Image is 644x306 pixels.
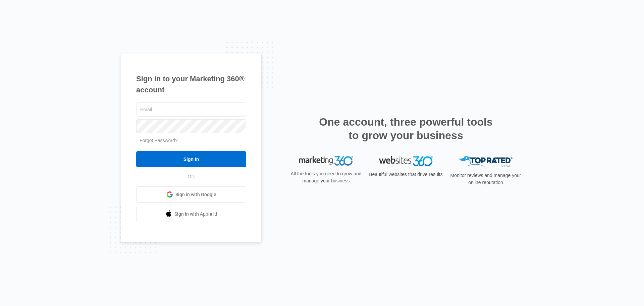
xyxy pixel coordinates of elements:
[175,191,216,198] span: Sign in with Google
[299,156,353,166] img: Marketing 360
[136,206,246,222] a: Sign in with Apple Id
[136,151,246,167] input: Sign In
[183,173,200,180] span: OR
[136,102,246,117] input: Email
[379,156,433,166] img: Websites 360
[317,115,495,142] h2: One account, three powerful tools to grow your business
[459,156,513,167] img: Top Rated Local
[288,170,364,184] p: All the tools you need to grow and manage your business
[136,73,246,95] h1: Sign in to your Marketing 360® account
[174,211,217,218] span: Sign in with Apple Id
[136,186,246,203] a: Sign in with Google
[140,138,178,143] a: Forgot Password?
[448,172,523,186] p: Monitor reviews and manage your online reputation
[368,171,443,178] p: Beautiful websites that drive results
